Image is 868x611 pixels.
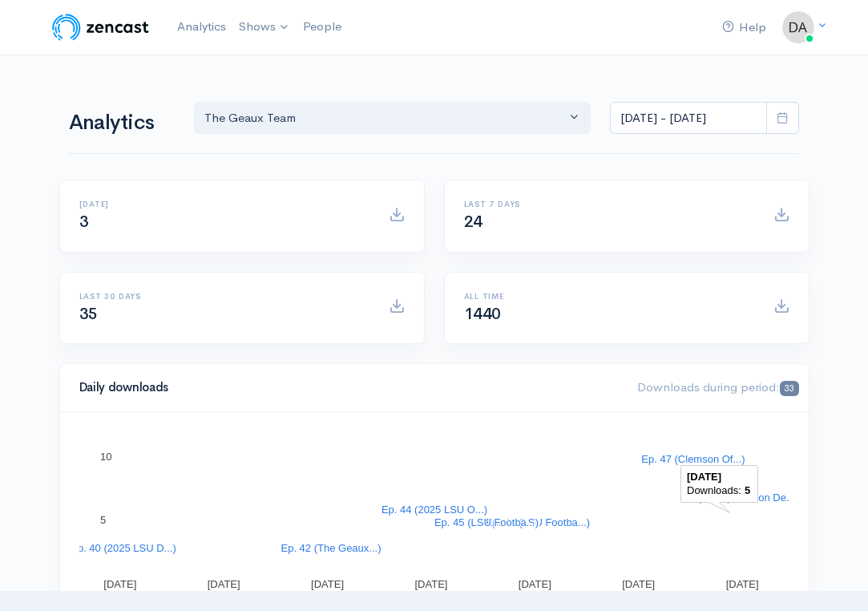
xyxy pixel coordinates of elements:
a: People [297,10,348,44]
text: Ep. [168,488,184,500]
iframe: gist-messenger-bubble-iframe [813,556,852,595]
text: 10 [100,451,111,463]
text: Ep. 46 (LSU Footba...) [485,516,589,528]
a: Help [716,10,773,45]
img: ZenCast Logo [50,11,151,43]
text: [DATE] [414,578,447,590]
span: Downloads during period: [637,379,798,395]
span: 33 [780,381,798,396]
h4: Daily downloads [79,381,619,395]
text: 5 [100,514,106,526]
span: 1440 [464,304,501,324]
text: Ep. 44 (2025 LSU O...) [381,504,486,516]
span: 24 [464,212,482,232]
span: 35 [79,304,98,324]
text: [DATE] [311,578,344,590]
text: [DATE] [687,471,721,483]
a: Shows [232,10,297,45]
text: Q...) [165,548,185,560]
h1: Analytics [69,111,175,135]
h6: [DATE] [79,200,369,208]
text: Ep. 40 (2025 LSU D...) [71,542,176,554]
text: Ep. 47 (Clemson Of...) [641,453,745,465]
div: The Geaux Team [204,109,567,127]
img: ... [782,11,814,43]
text: [DATE] [207,578,240,590]
text: 5 [745,484,750,496]
text: [DATE] [622,578,655,590]
text: [DATE] [725,578,758,590]
text: Ep. 45 (LSU Footba...) [434,516,538,528]
h6: All time [464,292,754,301]
text: [DATE] [103,578,136,590]
text: Downloads: [687,484,741,496]
input: analytics date range selector [610,102,767,135]
button: The Geaux Team [194,102,591,135]
text: [DATE] [518,578,551,590]
text: Ep. 42 (The Geaux...) [281,542,381,554]
h6: Last 7 days [464,200,754,208]
svg: A chart. [79,431,789,592]
h6: Last 30 days [79,292,369,301]
text: Ep. 48 (Clemson De...) [692,492,797,504]
span: 3 [79,212,89,232]
a: Analytics [171,10,232,44]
